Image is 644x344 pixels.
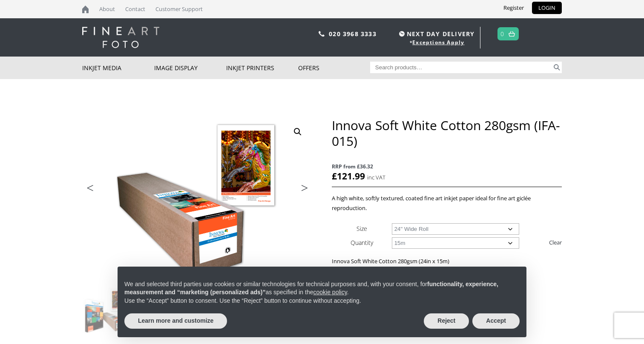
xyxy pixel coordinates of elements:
img: logo-white.svg [82,27,159,48]
a: LOGIN [532,2,562,14]
button: Search [552,62,562,73]
span: £ [332,170,337,182]
label: Quantity [351,239,373,247]
div: Notice [111,260,533,344]
button: Learn more and customize [124,313,227,329]
a: View full-screen image gallery [290,124,305,139]
p: Innova Soft White Cotton 280gsm (24in x 15m) [332,256,562,266]
input: Search products… [370,62,552,73]
a: Inkjet Printers [226,57,298,79]
a: Clear options [549,236,562,249]
span: RRP from £36.32 [332,162,562,171]
p: A high white, softly textured, coated fine art inkjet paper ideal for fine art giclée reproduction. [332,193,562,213]
a: Register [497,2,530,14]
button: Reject [424,313,469,329]
h1: Innova Soft White Cotton 280gsm (IFA-015) [332,117,562,149]
p: We and selected third parties use cookies or similar technologies for technical purposes and, wit... [124,280,520,297]
span: NEXT DAY DELIVERY [397,29,474,39]
a: Offers [298,57,370,79]
a: cookie policy [313,289,347,296]
strong: functionality, experience, measurement and “marketing (personalized ads)” [124,281,498,296]
a: Image Display [154,57,226,79]
img: Innova Soft White Cotton 280gsm (IFA-015) [83,287,129,333]
p: Use the “Accept” button to consent. Use the “Reject” button to continue without accepting. [124,297,520,305]
a: 0 [500,28,504,40]
button: Accept [472,313,520,329]
img: basket.svg [509,31,515,37]
a: Exceptions Apply [412,39,464,46]
a: 020 3968 3333 [329,30,377,38]
label: Size [356,225,367,233]
a: Inkjet Media [82,57,154,79]
bdi: 121.99 [332,170,365,182]
img: phone.svg [319,31,325,37]
img: time.svg [399,31,405,37]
